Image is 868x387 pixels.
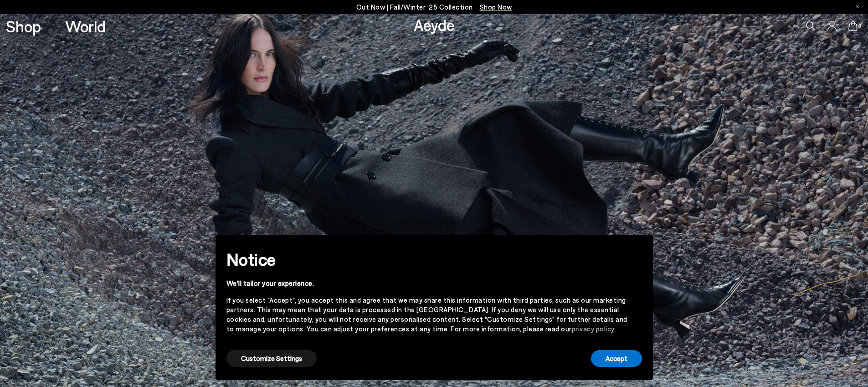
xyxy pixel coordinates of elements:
a: Shop [6,18,41,34]
button: Close this notice [627,238,649,260]
div: We'll tailor your experience. [226,279,627,288]
h2: Notice [226,248,627,271]
div: If you select "Accept", you accept this and agree that we may share this information with third p... [226,295,627,334]
span: × [635,242,642,255]
span: 0 [858,24,862,29]
a: 0 [848,21,858,31]
a: World [65,18,106,34]
p: Out Now | Fall/Winter ‘25 Collection [356,1,512,13]
button: Customize Settings [226,350,317,367]
button: Accept [591,350,642,367]
a: privacy policy [572,325,614,333]
a: Aeyde [414,15,455,34]
span: Navigate to /collections/new-in [480,3,512,11]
